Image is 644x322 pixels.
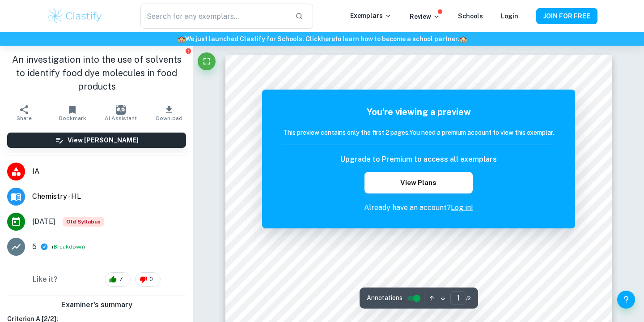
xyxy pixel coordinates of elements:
[364,172,473,193] button: View Plans
[451,203,473,212] a: Log in!
[32,191,186,202] span: Chemistry - HL
[617,291,635,309] button: Help and Feedback
[97,100,145,125] button: AI Assistant
[156,115,182,121] span: Download
[185,47,191,54] button: Report issue
[17,115,32,121] span: Share
[501,13,518,20] a: Login
[63,217,104,227] div: Starting from the May 2025 session, the Chemistry IA requirements have changed. It's OK to refer ...
[32,241,37,252] p: 5
[48,100,97,125] button: Bookmark
[4,300,190,310] h6: Examiner's summary
[283,105,554,119] h5: You're viewing a preview
[32,216,55,227] span: [DATE]
[536,8,597,24] button: JOIN FOR FREE
[198,52,216,70] button: Fullscreen
[32,166,186,177] span: IA
[114,275,128,284] span: 7
[68,135,139,145] h6: View [PERSON_NAME]
[7,133,186,148] button: View [PERSON_NAME]
[350,11,392,21] p: Exemplars
[116,105,126,115] img: AI Assistant
[458,13,483,20] a: Schools
[33,274,58,285] h6: Like it?
[59,115,86,121] span: Bookmark
[52,243,85,251] span: ( )
[105,272,131,287] div: 7
[145,100,193,125] button: Download
[7,53,186,93] h1: An investigation into the use of solvents to identify food dye molecules in food products
[466,294,471,302] span: / 2
[340,154,497,165] h6: Upgrade to Premium to access all exemplars
[47,7,103,25] img: Clastify logo
[459,35,467,43] span: 🏫
[283,202,554,213] p: Already have an account?
[283,128,554,137] h6: This preview contains only the first 2 pages. You need a premium account to view this exemplar.
[54,243,83,251] button: Breakdown
[321,35,335,43] a: here
[105,115,137,121] span: AI Assistant
[367,293,402,303] span: Annotations
[410,12,440,21] p: Review
[63,217,104,227] span: Old Syllabus
[140,4,288,29] input: Search for any exemplars...
[2,34,642,44] h6: We just launched Clastify for Schools. Click to learn how to become a school partner.
[178,35,185,43] span: 🏫
[144,275,158,284] span: 0
[135,272,161,287] div: 0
